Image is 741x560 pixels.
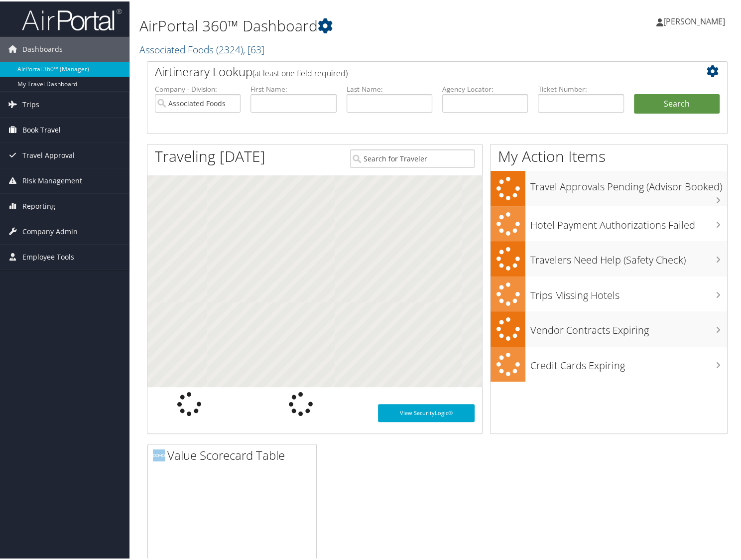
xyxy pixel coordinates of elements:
a: [PERSON_NAME] [656,5,735,35]
h1: AirPortal 360™ Dashboard [139,14,536,35]
span: [PERSON_NAME] [663,14,725,25]
h3: Trips Missing Hotels [530,282,727,301]
h1: Traveling [DATE] [155,144,265,165]
a: Associated Foods [139,41,264,55]
span: Employee Tools [22,243,74,268]
h3: Hotel Payment Authorizations Failed [530,212,727,231]
span: (at least one field required) [252,66,348,77]
span: Book Travel [22,116,61,141]
label: Ticket Number: [538,83,623,93]
a: Travel Approvals Pending (Advisor Booked) [491,169,727,205]
h2: Airtinerary Lookup [155,62,671,79]
h3: Travel Approvals Pending (Advisor Booked) [530,173,727,192]
label: First Name: [250,83,336,93]
span: Trips [22,91,39,116]
h1: My Action Items [491,144,727,165]
a: View SecurityLogic® [378,403,475,420]
span: , [ 63 ] [243,41,264,55]
label: Last Name: [347,83,432,93]
span: ( 2324 ) [216,41,243,55]
a: Trips Missing Hotels [491,275,727,310]
span: Risk Management [22,167,82,192]
a: Vendor Contracts Expiring [491,310,727,345]
label: Agency Locator: [442,83,528,93]
img: airportal-logo.png [22,6,122,30]
h3: Credit Cards Expiring [530,352,727,371]
h2: Value Scorecard Table [153,445,316,462]
button: Search [634,93,720,113]
a: Credit Cards Expiring [491,345,727,381]
span: Travel Approval [22,141,75,166]
label: Company - Division: [155,83,241,93]
input: Search for Traveler [350,148,475,166]
span: Company Admin [22,218,78,243]
h3: Vendor Contracts Expiring [530,317,727,336]
h3: Travelers Need Help (Safety Check) [530,247,727,266]
a: Hotel Payment Authorizations Failed [491,205,727,240]
img: domo-logo.png [153,448,165,460]
span: Dashboards [22,35,63,60]
span: Reporting [22,192,55,217]
a: Travelers Need Help (Safety Check) [491,240,727,275]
